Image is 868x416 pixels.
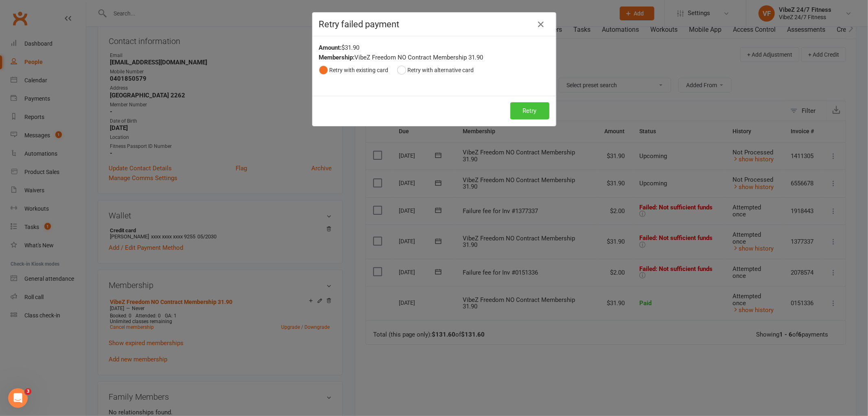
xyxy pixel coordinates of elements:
[319,54,355,61] strong: Membership:
[8,388,28,408] iframe: Intercom live chat
[319,62,389,78] button: Retry with existing card
[25,388,31,395] span: 3
[319,53,549,62] div: VibeZ Freedom NO Contract Membership 31.90
[319,44,342,51] strong: Amount:
[319,43,549,53] div: $31.90
[397,62,474,78] button: Retry with alternative card
[535,18,548,31] button: Close
[510,102,549,119] button: Retry
[319,19,549,29] h4: Retry failed payment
